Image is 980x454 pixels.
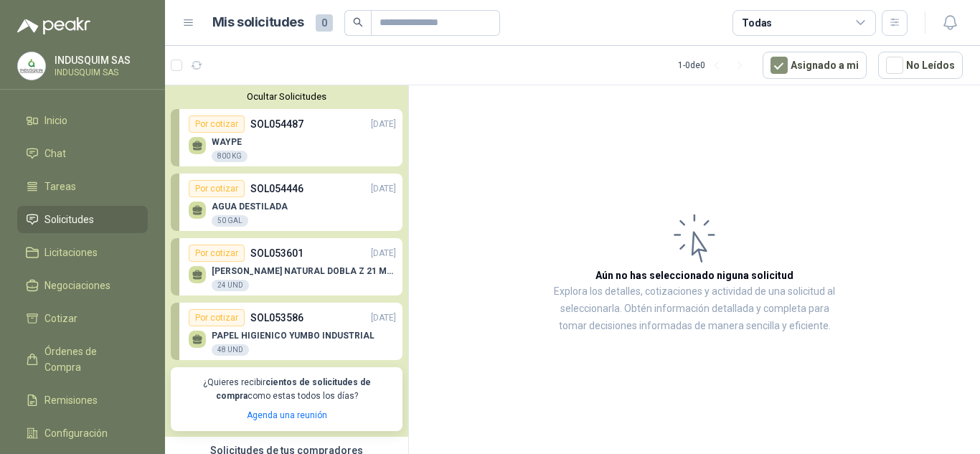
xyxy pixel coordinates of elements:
span: Tareas [44,179,76,194]
p: [PERSON_NAME] NATURAL DOBLA Z 21 MULTIFO [212,266,396,276]
button: No Leídos [878,52,963,79]
p: ¿Quieres recibir como estas todos los días? [179,376,394,403]
a: Configuración [17,420,148,447]
button: Ocultar Solicitudes [171,91,402,102]
a: Solicitudes [17,206,148,233]
span: Órdenes de Compra [44,344,134,375]
a: Chat [17,140,148,167]
a: Por cotizarSOL053601[DATE] [PERSON_NAME] NATURAL DOBLA Z 21 MULTIFO24 UND [171,238,402,295]
div: Por cotizar [189,309,245,326]
div: Por cotizar [189,245,245,262]
div: 48 UND [212,344,249,356]
a: Por cotizarSOL054487[DATE] WAYPE800 KG [171,109,402,166]
a: Remisiones [17,387,148,414]
p: SOL054487 [250,116,303,132]
p: SOL054446 [250,181,303,197]
div: Ocultar SolicitudesPor cotizarSOL054487[DATE] WAYPE800 KGPor cotizarSOL054446[DATE] AGUA DESTILAD... [165,85,408,437]
a: Cotizar [17,305,148,332]
a: Licitaciones [17,239,148,266]
p: PAPEL HIGIENICO YUMBO INDUSTRIAL [212,331,374,341]
a: Órdenes de Compra [17,338,148,381]
div: Por cotizar [189,115,245,133]
p: [DATE] [371,247,396,260]
span: Cotizar [44,311,77,326]
div: 50 GAL [212,215,248,227]
p: Explora los detalles, cotizaciones y actividad de una solicitud al seleccionarla. Obtén informaci... [552,283,837,335]
span: Configuración [44,425,108,441]
h1: Mis solicitudes [212,12,304,33]
p: INDUSQUIM SAS [55,55,144,65]
p: WAYPE [212,137,248,147]
img: Company Logo [18,52,45,80]
p: AGUA DESTILADA [212,202,288,212]
span: Inicio [44,113,67,128]
button: Asignado a mi [763,52,867,79]
p: [DATE] [371,118,396,131]
a: Tareas [17,173,148,200]
a: Agenda una reunión [247,410,327,420]
span: Chat [44,146,66,161]
span: Solicitudes [44,212,94,227]
p: [DATE] [371,182,396,196]
div: Todas [742,15,772,31]
a: Por cotizarSOL053586[DATE] PAPEL HIGIENICO YUMBO INDUSTRIAL48 UND [171,303,402,360]
a: Negociaciones [17,272,148,299]
span: Licitaciones [44,245,98,260]
span: Negociaciones [44,278,110,293]
b: cientos de solicitudes de compra [216,377,371,401]
span: Remisiones [44,392,98,408]
p: SOL053586 [250,310,303,326]
div: 1 - 0 de 0 [678,54,751,77]
span: search [353,17,363,27]
img: Logo peakr [17,17,90,34]
p: [DATE] [371,311,396,325]
div: 800 KG [212,151,248,162]
div: 24 UND [212,280,249,291]
div: Por cotizar [189,180,245,197]
p: SOL053601 [250,245,303,261]
a: Inicio [17,107,148,134]
a: Por cotizarSOL054446[DATE] AGUA DESTILADA50 GAL [171,174,402,231]
span: 0 [316,14,333,32]
p: INDUSQUIM SAS [55,68,144,77]
h3: Aún no has seleccionado niguna solicitud [595,268,793,283]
